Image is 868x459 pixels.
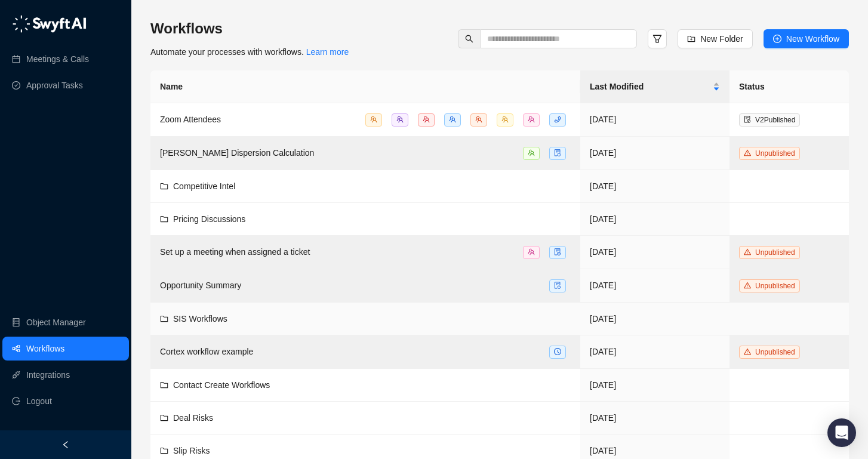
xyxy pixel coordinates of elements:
[687,35,695,43] span: folder-add
[160,148,314,158] span: [PERSON_NAME] Dispersion Calculation
[700,32,743,45] span: New Folder
[26,337,64,361] a: Workflows
[580,335,730,369] td: [DATE]
[26,310,86,334] a: Object Manager
[160,446,168,455] span: folder
[652,34,662,44] span: filter
[528,116,535,123] span: team
[160,381,168,389] span: folder
[580,203,730,236] td: [DATE]
[160,215,168,223] span: folder
[755,116,795,124] span: V 2 Published
[173,446,210,455] span: Slip Risks
[475,116,482,123] span: team
[786,32,839,45] span: New Workflow
[160,347,253,356] span: Cortex workflow example
[554,282,561,289] span: file-sync
[173,380,270,390] span: Contact Create Workflows
[764,29,849,48] button: New Workflow
[554,116,561,123] span: phone
[160,315,168,323] span: folder
[173,413,213,423] span: Deal Risks
[580,269,730,303] td: [DATE]
[465,35,473,43] span: search
[150,19,349,38] h3: Workflows
[580,369,730,402] td: [DATE]
[26,389,52,413] span: Logout
[173,181,235,191] span: Competitive Intel
[827,418,856,447] div: Open Intercom Messenger
[370,116,377,123] span: team
[150,70,580,103] th: Name
[580,402,730,435] td: [DATE]
[580,103,730,137] td: [DATE]
[730,70,849,103] th: Status
[306,47,349,57] a: Learn more
[744,116,751,123] span: file-done
[528,149,535,156] span: team
[744,282,751,289] span: warning
[744,248,751,255] span: warning
[773,35,781,43] span: plus-circle
[396,116,404,123] span: team
[755,348,795,356] span: Unpublished
[678,29,753,48] button: New Folder
[12,397,20,405] span: logout
[12,15,87,33] img: logo-05li4sbe.png
[554,348,561,355] span: clock-circle
[554,248,561,255] span: file-done
[755,282,795,290] span: Unpublished
[755,149,795,158] span: Unpublished
[61,440,70,449] span: left
[26,47,89,71] a: Meetings & Calls
[26,73,83,97] a: Approval Tasks
[744,348,751,355] span: warning
[160,115,221,124] span: Zoom Attendees
[580,303,730,335] td: [DATE]
[150,47,349,57] span: Automate your processes with workflows.
[580,137,730,170] td: [DATE]
[160,414,168,422] span: folder
[160,281,241,290] span: Opportunity Summary
[501,116,509,123] span: team
[160,182,168,190] span: folder
[26,363,70,387] a: Integrations
[423,116,430,123] span: team
[160,247,310,257] span: Set up a meeting when assigned a ticket
[173,314,227,324] span: SIS Workflows
[580,236,730,269] td: [DATE]
[449,116,456,123] span: team
[744,149,751,156] span: warning
[173,214,245,224] span: Pricing Discussions
[554,149,561,156] span: file-sync
[755,248,795,257] span: Unpublished
[590,80,710,93] span: Last Modified
[580,170,730,203] td: [DATE]
[528,248,535,255] span: team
